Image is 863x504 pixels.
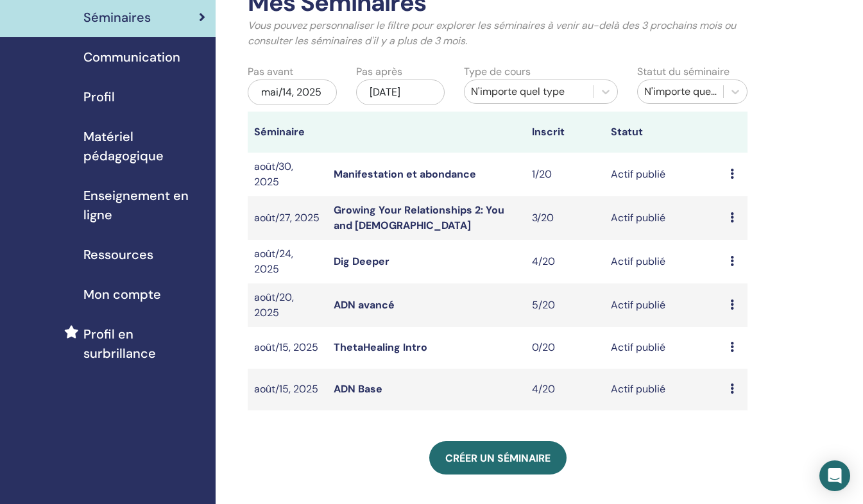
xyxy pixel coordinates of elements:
td: août/15, 2025 [248,369,327,410]
td: août/15, 2025 [248,327,327,369]
td: Actif publié [604,240,723,283]
div: N'importe quel statut [644,84,717,99]
span: Matériel pédagogique [83,127,205,165]
div: mai/14, 2025 [248,80,336,105]
a: Dig Deeper [334,255,389,268]
label: Type de cours [464,64,531,80]
td: 5/20 [525,283,605,327]
div: [DATE] [356,80,445,105]
div: Open Intercom Messenger [819,460,850,491]
th: Inscrit [525,112,605,153]
span: Créer un séminaire [445,451,551,465]
a: Manifestation et abondance [334,167,476,181]
td: août/20, 2025 [248,283,327,327]
label: Statut du séminaire [637,64,730,80]
td: Actif publié [604,369,723,410]
td: Actif publié [604,196,723,240]
th: Statut [604,112,723,153]
span: Mon compte [83,285,161,304]
a: ADN Base [334,382,382,396]
td: 0/20 [525,327,605,369]
span: Séminaires [83,8,151,27]
td: Actif publié [604,327,723,369]
label: Pas après [356,64,402,80]
div: N'importe quel type [471,84,587,99]
td: 3/20 [525,196,605,240]
label: Pas avant [248,64,293,80]
a: Créer un séminaire [429,441,567,475]
span: Ressources [83,245,153,264]
td: 4/20 [525,240,605,283]
a: ADN avancé [334,298,395,312]
p: Vous pouvez personnaliser le filtre pour explorer les séminaires à venir au-delà des 3 prochains ... [248,18,748,49]
span: Profil [83,87,115,106]
td: 4/20 [525,369,605,410]
span: Communication [83,47,180,67]
td: 1/20 [525,153,605,196]
a: ThetaHealing Intro [334,340,427,354]
td: août/24, 2025 [248,240,327,283]
td: août/30, 2025 [248,153,327,196]
td: Actif publié [604,283,723,327]
td: août/27, 2025 [248,196,327,240]
a: Growing Your Relationships 2: You and [DEMOGRAPHIC_DATA] [334,203,504,232]
td: Actif publié [604,153,723,196]
span: Enseignement en ligne [83,186,205,224]
span: Profil en surbrillance [83,324,205,363]
th: Séminaire [248,112,327,153]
